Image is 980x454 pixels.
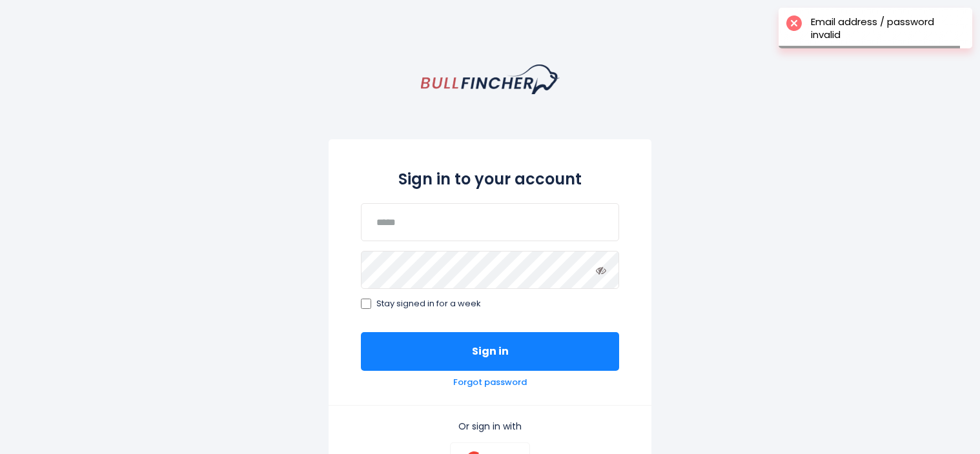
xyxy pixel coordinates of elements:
[361,420,619,432] p: Or sign in with
[361,168,619,190] h2: Sign in to your account
[811,15,965,41] div: Email address / password invalid
[361,332,619,371] button: Sign in
[453,377,527,388] a: Forgot password
[361,299,371,309] input: Stay signed in for a week
[421,64,560,94] a: homepage
[376,299,481,310] span: Stay signed in for a week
